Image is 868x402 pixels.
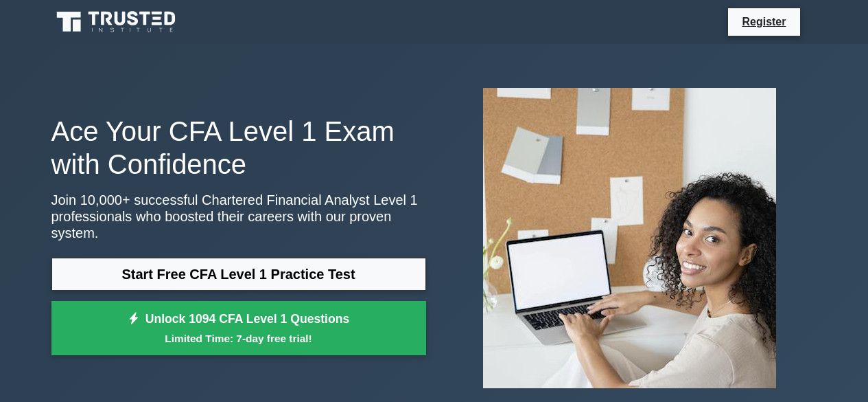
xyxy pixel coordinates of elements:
[51,192,426,241] p: Join 10,000+ successful Chartered Financial Analyst Level 1 professionals who boosted their caree...
[51,258,426,291] a: Start Free CFA Level 1 Practice Test
[51,301,426,356] a: Unlock 1094 CFA Level 1 QuestionsLimited Time: 7-day free trial!
[734,13,794,30] a: Register
[51,115,426,181] h1: Ace Your CFA Level 1 Exam with Confidence
[69,331,409,346] small: Limited Time: 7-day free trial!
